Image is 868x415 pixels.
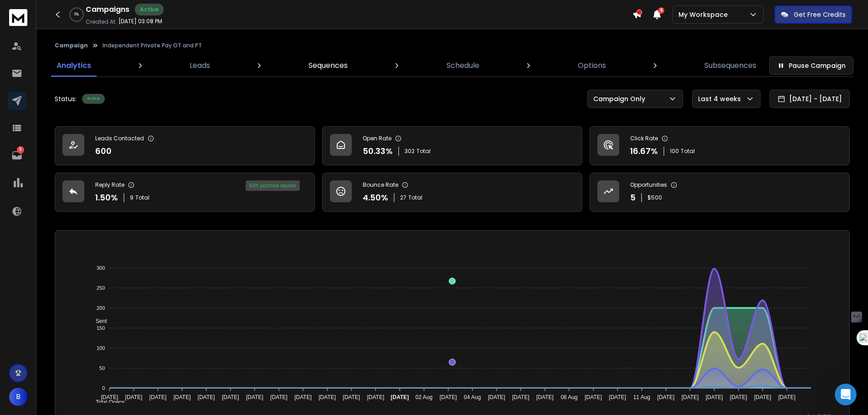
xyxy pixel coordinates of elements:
tspan: [DATE] [174,394,191,400]
button: [DATE] - [DATE] [770,90,850,108]
a: Click Rate16.67%100Total [590,126,850,165]
a: Reply Rate1.50%9Total56% positive replies [55,173,315,212]
div: Active [135,4,164,15]
tspan: 200 [97,305,105,311]
span: 😃 [108,274,121,292]
button: go back [6,4,23,21]
span: Total [408,194,422,201]
iframe: Intercom live chat [835,384,857,405]
tspan: [DATE] [343,394,360,400]
tspan: [DATE] [585,394,602,400]
tspan: [DATE] [730,394,747,400]
span: smiley reaction [103,274,127,292]
tspan: [DATE] [440,394,457,400]
tspan: 250 [97,285,105,291]
a: Open in help center [55,303,128,311]
button: Get Free Credits [775,5,852,24]
span: 😐 [84,274,98,292]
tspan: 0 [102,385,105,391]
div: Did this answer your question? [11,265,171,275]
tspan: 08 Aug [560,394,577,400]
tspan: 50 [99,365,105,371]
p: [DATE] 03:08 PM [118,18,162,25]
tspan: [DATE] [198,394,215,400]
tspan: [DATE] [294,394,312,400]
span: 302 [405,148,415,155]
p: Independent Private Pay OT and PT [103,42,202,49]
p: 1.50 % [95,191,118,204]
button: Campaign [55,42,88,49]
p: Reply Rate [95,181,124,189]
p: 0 % [74,12,79,17]
tspan: [DATE] [682,394,699,400]
p: 5 [630,191,636,204]
p: Campaign Only [593,94,649,103]
p: Bounce Rate [363,181,398,189]
p: Leads Contacted [95,135,144,142]
p: 4.50 % [363,191,388,204]
a: Bounce Rate4.50%27Total [322,173,582,212]
tspan: 100 [97,345,105,351]
a: Schedule [441,55,485,77]
span: 6 [658,7,664,14]
a: Leads [184,55,216,77]
tspan: [DATE] [125,394,143,400]
p: Status: [55,94,77,103]
button: B [9,388,27,406]
tspan: [DATE] [149,394,167,400]
span: 9 [130,194,134,201]
p: 600 [95,145,112,158]
p: Created At: [86,18,117,26]
button: Pause Campaign [769,56,853,75]
p: Options [578,60,606,71]
tspan: [DATE] [754,394,771,400]
p: Schedule [447,60,479,71]
div: Close [160,4,176,20]
p: Analytics [56,60,91,71]
span: disappointed reaction [56,274,79,292]
p: Click Rate [630,135,658,142]
span: neutral face reaction [79,274,103,292]
tspan: [DATE] [657,394,675,400]
tspan: 02 Aug [416,394,432,400]
tspan: [DATE] [609,394,626,400]
span: 100 [670,148,679,155]
span: Sent [89,318,107,324]
p: My Workspace [678,10,731,19]
p: Leads [190,60,210,71]
div: 56 % positive replies [246,180,300,191]
span: Total [416,148,431,155]
a: 5 [8,146,26,164]
tspan: [DATE] [367,394,384,400]
tspan: [DATE] [222,394,239,400]
a: Subsequences [699,55,762,77]
a: Analytics [51,55,97,77]
span: 😞 [61,274,74,292]
tspan: [DATE] [706,394,723,400]
span: Total [135,194,149,201]
p: Opportunities [630,181,667,189]
button: Expand window [143,4,160,21]
span: 27 [400,194,406,201]
a: Leads Contacted600 [55,126,315,165]
span: Total Opens [89,399,125,405]
img: logo [9,9,27,26]
tspan: [DATE] [246,394,263,400]
p: 50.33 % [363,145,393,158]
tspan: 300 [97,265,105,271]
tspan: [DATE] [101,394,118,400]
p: $ 500 [647,194,662,201]
tspan: 11 Aug [633,394,650,400]
p: Subsequences [704,60,756,71]
a: Opportunities5$500 [590,173,850,212]
tspan: [DATE] [488,394,505,400]
span: Total [681,148,695,155]
h1: Campaigns [86,4,129,15]
tspan: [DATE] [536,394,554,400]
tspan: [DATE] [778,394,796,400]
a: Options [572,55,611,77]
tspan: [DATE] [318,394,336,400]
p: Last 4 weeks [698,94,745,103]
